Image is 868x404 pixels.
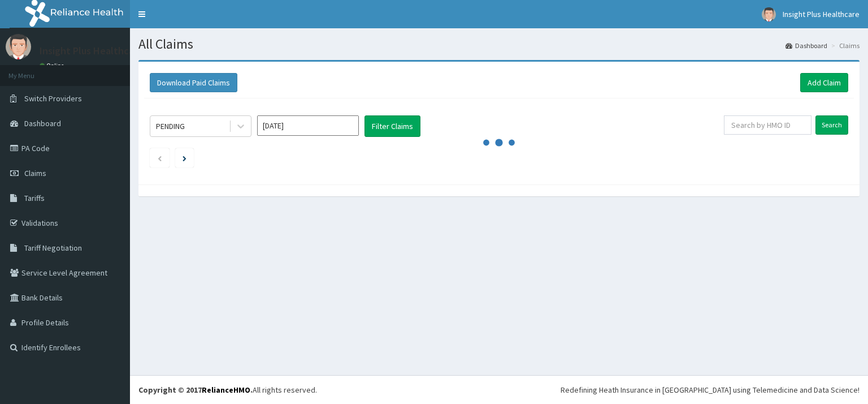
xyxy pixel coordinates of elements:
[24,193,45,203] span: Tariffs
[130,375,868,404] footer: All rights reserved.
[6,34,31,59] img: User Image
[815,115,848,135] input: Search
[24,243,82,253] span: Tariff Negotiation
[785,41,827,50] a: Dashboard
[202,385,250,395] a: RelianceHMO
[40,62,67,70] a: Online
[561,384,860,396] div: Redefining Heath Insurance in [GEOGRAPHIC_DATA] using Telemedicine and Data Science!
[257,115,359,136] input: Select Month and Year
[24,118,61,128] span: Dashboard
[724,115,811,135] input: Search by HMO ID
[24,93,82,104] span: Switch Providers
[183,153,186,163] a: Next page
[800,73,848,92] a: Add Claim
[482,126,516,160] svg: audio-loading
[150,73,237,92] button: Download Paid Claims
[138,37,860,51] h1: All Claims
[156,121,185,132] div: PENDING
[828,41,860,50] li: Claims
[157,153,162,163] a: Previous page
[364,115,420,137] button: Filter Claims
[783,9,860,19] span: Insight Plus Healthcare
[138,385,253,395] strong: Copyright © 2017 .
[762,7,776,22] img: User Image
[40,46,143,56] p: Insight Plus Healthcare
[24,168,46,178] span: Claims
